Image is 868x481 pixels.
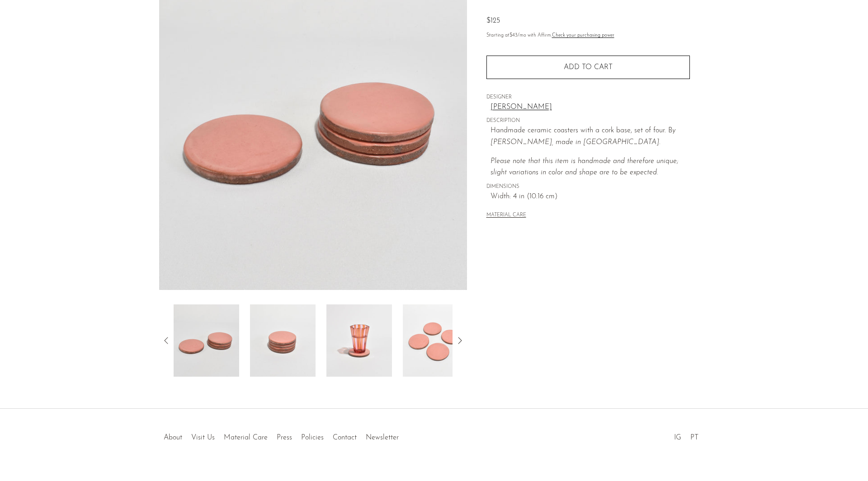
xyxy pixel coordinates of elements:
span: DESIGNER [486,93,690,102]
a: Policies [301,434,324,441]
button: MATERIAL CARE [486,212,526,219]
span: Add to cart [564,64,613,71]
a: Contact [333,434,357,441]
img: Pink Ceramic Coaster Set [403,304,468,377]
a: Check your purchasing power - Learn more about Affirm Financing (opens in modal) [552,33,614,38]
span: DESCRIPTION [486,117,690,125]
a: About [164,434,182,441]
img: Pink Ceramic Coaster Set [250,304,316,377]
a: Visit Us [191,434,215,441]
span: DIMENSIONS [486,183,690,191]
em: y [PERSON_NAME], made in [GEOGRAPHIC_DATA]. [491,127,675,146]
em: Please note that this item is handmade and therefore unique; slight variations in color and shape... [491,158,678,177]
button: Add to cart [486,56,690,79]
a: PT [690,434,698,441]
span: $43 [509,33,518,38]
ul: Social Medias [670,427,703,444]
span: Width: 4 in (10.16 cm) [491,191,690,203]
p: Starting at /mo with Affirm. [486,32,690,40]
a: Press [277,434,292,441]
a: Material Care [224,434,268,441]
ul: Quick links [159,427,403,444]
span: $125 [486,17,500,24]
a: [PERSON_NAME] [491,102,690,113]
img: Pink Ceramic Coaster Set [326,304,392,377]
img: Pink Ceramic Coaster Set [174,304,239,377]
a: IG [674,434,681,441]
p: Handmade ceramic coasters with a cork base, set of four. B [491,125,690,148]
